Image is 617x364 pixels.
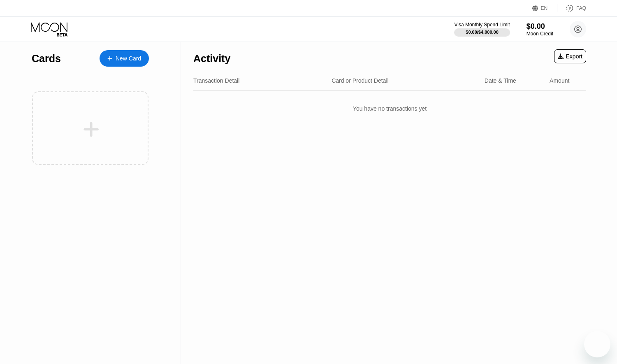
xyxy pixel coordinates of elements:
[116,55,141,62] div: New Card
[193,97,586,120] div: You have no transactions yet
[541,5,548,11] div: EN
[584,331,610,357] iframe: Button to launch messaging window
[485,77,516,84] div: Date & Time
[454,22,510,37] div: Visa Monthly Spend Limit$0.00/$4,000.00
[527,22,553,31] div: $0.00
[550,77,569,84] div: Amount
[100,50,149,67] div: New Card
[554,49,586,63] div: Export
[576,5,586,11] div: FAQ
[193,53,230,65] div: Activity
[558,53,582,60] div: Export
[32,53,61,65] div: Cards
[466,30,499,35] div: $0.00 / $4,000.00
[193,77,239,84] div: Transaction Detail
[557,4,586,12] div: FAQ
[454,22,510,28] div: Visa Monthly Spend Limit
[332,77,389,84] div: Card or Product Detail
[527,22,553,37] div: $0.00Moon Credit
[527,31,553,37] div: Moon Credit
[532,4,557,12] div: EN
